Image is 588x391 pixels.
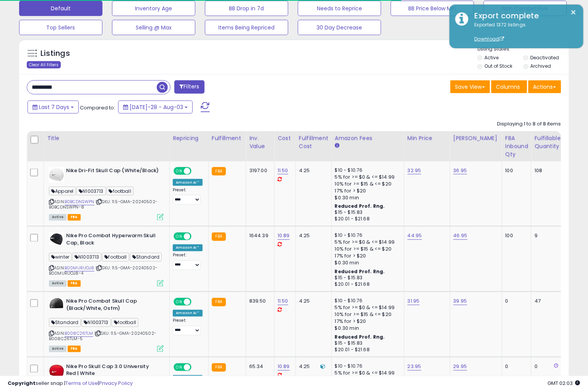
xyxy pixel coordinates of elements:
[65,331,93,337] a: B008C26TLM
[534,298,558,305] div: 47
[190,299,203,305] span: OFF
[249,233,268,239] div: 1644.39
[173,310,203,317] div: Amazon AI *
[49,199,158,210] span: | SKU: 11.5-GMA-20240502-B0BCDNSWPN-8
[65,380,98,387] a: Terms of Use
[534,363,558,370] div: 0
[391,1,474,16] button: BB Price Below Min
[190,364,203,371] span: OFF
[496,83,520,91] span: Columns
[66,363,159,380] b: Nike Pro Skull Cap 3.0 University Red | White
[335,298,398,305] div: $10 - $10.76
[278,232,290,240] a: 10.89
[173,244,203,251] div: Amazon AI *
[505,363,526,370] div: 0
[8,380,36,387] strong: Copyright
[408,232,422,240] a: 44.95
[335,260,398,267] div: $0.30 min
[299,363,326,370] div: 4.25
[278,298,288,305] a: 11.50
[335,210,398,216] div: $15 - $15.83
[278,363,290,371] a: 10.89
[68,346,81,352] span: FBA
[249,167,268,174] div: 3197.00
[453,134,499,142] div: [PERSON_NAME]
[298,1,381,16] button: Needs to Reprice
[49,318,81,327] span: Standard
[408,363,421,371] a: 23.95
[335,167,398,174] div: $10 - $10.76
[99,380,133,387] a: Privacy Policy
[505,233,526,239] div: 100
[335,305,398,311] div: 5% for >= $0 & <= $14.99
[335,253,398,260] div: 17% for > $20
[112,318,138,327] span: football
[278,134,292,142] div: Cost
[469,21,578,43] div: Exported 1372 listings.
[453,298,467,305] a: 39.95
[130,103,183,111] span: [DATE]-28 - Aug-03
[28,101,79,114] button: Last 7 Days
[173,134,205,142] div: Repricing
[212,233,226,241] small: FBA
[335,363,398,370] div: $10 - $10.76
[49,233,164,286] div: ASIN:
[41,48,70,59] h5: Listings
[335,194,398,201] div: $0.30 min
[49,167,64,182] img: 21FbvojNpVL._SL40_.jpg
[76,187,106,195] span: N1003713
[531,63,551,69] label: Archived
[335,282,398,288] div: $20.01 - $21.68
[112,20,195,35] button: Selling @ Max
[190,168,203,174] span: OFF
[469,10,578,21] div: Export complete
[19,1,102,16] button: Default
[68,280,81,287] span: FBA
[249,134,271,150] div: Inv. value
[19,20,102,35] button: Top Sellers
[335,325,398,332] div: $0.30 min
[335,142,339,149] small: Amazon Fees.
[49,280,67,287] span: All listings currently available for purchase on Amazon
[212,167,226,176] small: FBA
[571,8,577,17] button: ×
[485,63,513,69] label: Out of Stock
[49,214,67,221] span: All listings currently available for purchase on Amazon
[335,275,398,282] div: $15 - $15.83
[408,134,447,142] div: Min Price
[453,167,467,174] a: 36.95
[49,363,64,379] img: 31lW1OkQ6LL._SL40_.jpg
[408,167,421,174] a: 32.95
[205,1,288,16] button: BB Drop in 7d
[335,134,401,142] div: Amazon Fees
[102,253,129,262] span: football
[335,216,398,223] div: $20.01 - $21.68
[505,167,526,174] div: 100
[118,101,193,114] button: [DATE]-28 - Aug-03
[299,134,328,150] div: Fulfillment Cost
[174,80,204,94] button: Filters
[173,187,203,205] div: Preset:
[130,253,162,262] span: Standard
[173,253,203,270] div: Preset:
[49,346,67,352] span: All listings currently available for purchase on Amazon
[205,20,288,35] button: Items Being Repriced
[112,1,195,16] button: Inventory Age
[49,265,158,277] span: | SKU: 11.5-GMA-20240502-B00MURUOJ8-4
[212,134,243,142] div: Fulfillment
[497,121,561,128] div: Displaying 1 to 8 of 8 items
[68,214,81,221] span: FBA
[335,203,385,210] b: Reduced Prof. Rng.
[335,246,398,253] div: 10% for >= $15 & <= $20
[335,187,398,194] div: 17% for > $20
[49,331,156,342] span: | SKU: 11.5-GMA-20240502-B008C26TLM-5
[335,233,398,239] div: $10 - $10.76
[66,298,159,314] b: Nike Pro Combat Skull Cap (Black/White, Osfm)
[335,311,398,318] div: 10% for >= $15 & <= $20
[450,80,490,93] button: Save View
[335,347,398,354] div: $20.01 - $21.68
[174,364,184,371] span: ON
[49,167,164,220] div: ASIN:
[65,199,94,205] a: B0BCDNSWPN
[335,269,385,275] b: Reduced Prof. Rng.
